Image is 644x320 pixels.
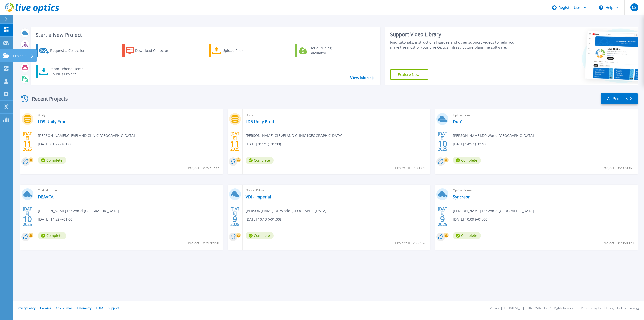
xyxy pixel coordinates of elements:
a: Support [108,306,119,310]
span: Complete [246,157,274,164]
a: Privacy Policy [17,306,35,310]
span: [PERSON_NAME] , DP World [GEOGRAPHIC_DATA] [38,208,119,214]
span: Project ID: 2970958 [188,240,219,246]
div: [DATE] 2025 [23,132,32,151]
a: Syncreon [453,194,471,199]
div: Cloud Pricing Calculator [309,46,349,56]
a: View More [350,75,374,80]
span: [PERSON_NAME] , DP World [GEOGRAPHIC_DATA] [453,208,534,214]
a: Request a Collection [36,44,92,57]
div: Download Collector [135,46,175,56]
a: LD5 Unity Prod [246,119,274,124]
span: 11 [23,141,32,146]
div: Import Phone Home CloudIQ Project [49,66,89,77]
div: [DATE] 2025 [438,207,447,226]
span: Project ID: 2970961 [603,165,634,171]
a: Cloud Pricing Calculator [295,44,351,57]
li: Powered by Live Optics, a Dell Technology [581,307,639,310]
span: Unity [246,112,427,118]
a: Telemetry [77,306,91,310]
span: Project ID: 2971737 [188,165,219,171]
span: [PERSON_NAME] , DP World [GEOGRAPHIC_DATA] [453,133,534,138]
span: Optical Prime [453,112,635,118]
span: Project ID: 2968924 [603,240,634,246]
span: Optical Prime [453,188,635,193]
div: [DATE] 2025 [438,132,447,151]
a: DEAVCA [38,194,53,199]
span: [PERSON_NAME] , CLEVELAND CLINIC [GEOGRAPHIC_DATA] [246,133,342,138]
span: [PERSON_NAME] , CLEVELAND CLINIC [GEOGRAPHIC_DATA] [38,133,135,138]
span: 10 [23,217,32,221]
span: [DATE] 14:52 (+01:00) [453,141,488,147]
span: 11 [230,141,239,146]
span: CS [632,5,637,9]
span: Complete [453,232,481,239]
li: © 2025 Dell Inc. All Rights Reserved [528,307,576,310]
span: [DATE] 10:13 (+01:00) [246,217,281,222]
div: Upload Files [222,46,263,56]
div: [DATE] 2025 [230,207,240,226]
span: [DATE] 01:22 (+01:00) [38,141,73,147]
a: LD9 Unity Prod [38,119,67,124]
span: [DATE] 14:52 (+01:00) [38,217,73,222]
a: Download Collector [122,44,178,57]
a: Explore Now! [390,69,428,80]
span: 10 [438,141,447,146]
h3: Start a New Project [36,32,374,38]
div: Support Video Library [390,31,521,38]
span: Complete [38,232,66,239]
div: [DATE] 2025 [230,132,240,151]
p: Projects [13,49,26,62]
div: [DATE] 2025 [23,207,32,226]
a: Dub1 [453,119,463,124]
a: Ads & Email [56,306,72,310]
div: Recent Projects [19,93,75,105]
span: Complete [246,232,274,239]
span: Project ID: 2971736 [395,165,426,171]
span: Optical Prime [246,188,427,193]
span: Optical Prime [38,188,220,193]
div: Request a Collection [50,46,90,56]
span: 9 [233,217,237,221]
span: Unity [38,112,220,118]
a: EULA [96,306,103,310]
span: [PERSON_NAME] , DP World [GEOGRAPHIC_DATA] [246,208,327,214]
a: VDI - Imperial [246,194,271,199]
span: Complete [453,157,481,164]
a: All Projects [601,93,638,104]
div: Find tutorials, instructional guides and other support videos to help you make the most of your L... [390,40,521,50]
span: Complete [38,157,66,164]
span: [DATE] 01:21 (+01:00) [246,141,281,147]
span: [DATE] 10:09 (+01:00) [453,217,488,222]
a: Upload Files [209,44,265,57]
span: Project ID: 2968926 [395,240,426,246]
li: Version: [TECHNICAL_ID] [490,307,524,310]
span: 9 [440,217,445,221]
a: Cookies [40,306,51,310]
